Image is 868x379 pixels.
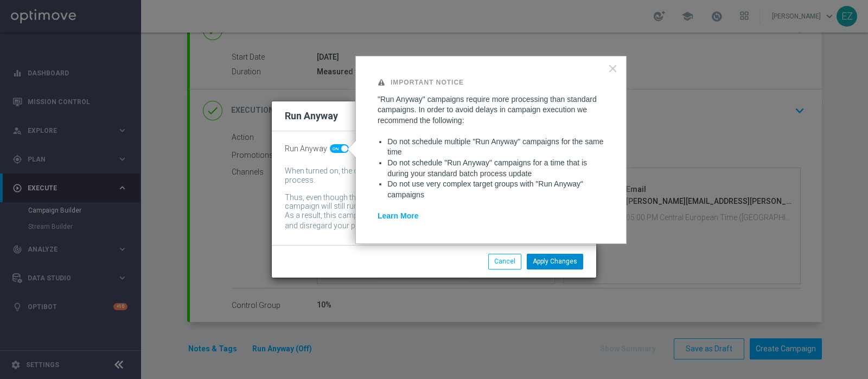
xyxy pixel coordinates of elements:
span: Run Anyway [285,144,327,153]
li: Do not schedule "Run Anyway" campaigns for a time that is during your standard batch process update [387,158,604,179]
button: Close [608,60,618,77]
p: "Run Anyway" campaigns require more processing than standard campaigns. In order to avoid delays ... [378,94,604,126]
li: Do not schedule multiple "Run Anyway" campaigns for the same time [387,137,604,158]
li: Do not use very complex target groups with "Run Anyway" campaigns [387,179,604,200]
div: Thus, even though the batch-data process might not be complete by then, the campaign will still r... [285,193,567,211]
button: Cancel [488,254,521,269]
strong: Important Notice [391,79,464,86]
h2: Run Anyway [285,110,338,123]
div: When turned on, the campaign will be executed regardless of your site's batch-data process. [285,166,567,185]
a: Learn More [378,211,418,220]
div: As a result, this campaign might include customers whose data has been changed and disregard your... [285,211,567,232]
button: Apply Changes [527,254,583,269]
